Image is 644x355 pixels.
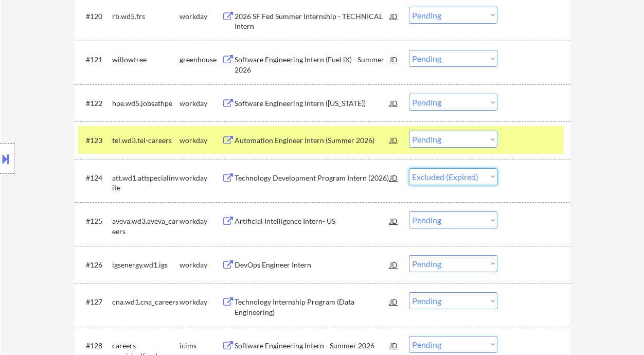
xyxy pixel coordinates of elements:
div: workday [180,173,222,183]
div: JD [389,7,399,25]
div: willowtree [112,55,180,65]
div: 2026 SF Fed Summer Internship - TECHNICAL Intern [235,11,390,31]
div: #120 [86,11,104,22]
div: DevOps Engineer Intern [235,260,390,270]
div: workday [180,297,222,307]
div: #121 [86,55,104,65]
div: rb.wd5.frs [112,11,180,22]
div: Software Engineering Intern ([US_STATE]) [235,98,390,109]
div: #128 [86,341,104,351]
div: #126 [86,260,104,270]
div: JD [389,211,399,230]
div: JD [389,255,399,274]
div: Software Engineering Intern - Summer 2026 [235,341,390,351]
div: workday [180,135,222,146]
div: Software Engineering Intern (Fuel iX) - Summer 2026 [235,55,390,75]
div: workday [180,11,222,22]
div: JD [389,94,399,112]
div: JD [389,336,399,354]
div: igsenergy.wd1.igs [112,260,180,270]
div: Artificial Intelligence Intern- US [235,216,390,226]
div: icims [180,341,222,351]
div: workday [180,98,222,109]
div: JD [389,131,399,149]
div: cna.wd1.cna_careers [112,297,180,307]
div: workday [180,216,222,226]
div: JD [389,50,399,68]
div: Technology Internship Program (Data Engineering) [235,297,390,317]
div: JD [389,168,399,187]
div: Automation Engineer Intern (Summer 2026) [235,135,390,146]
div: JD [389,292,399,311]
div: greenhouse [180,55,222,65]
div: Technology Development Program Intern (2026) [235,173,390,183]
div: workday [180,260,222,270]
div: #127 [86,297,104,307]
